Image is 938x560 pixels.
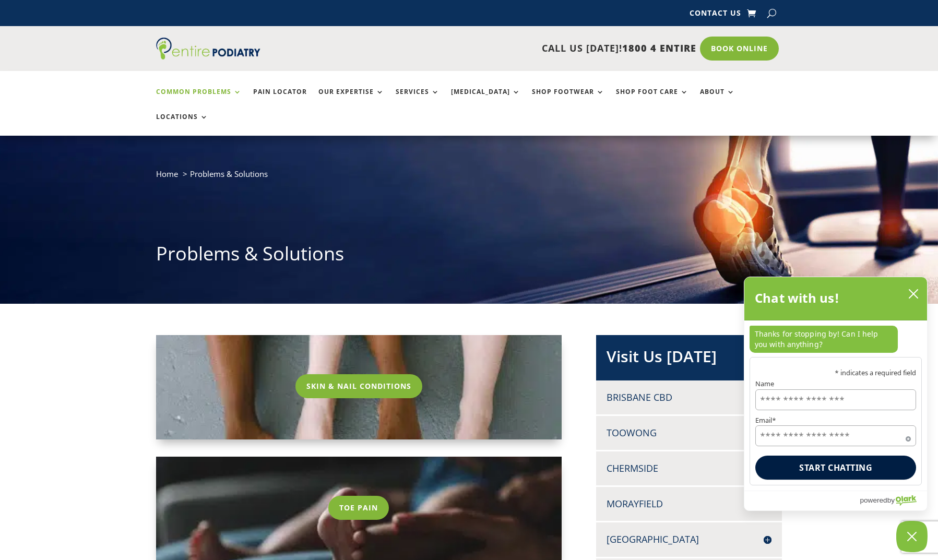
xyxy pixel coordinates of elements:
[318,88,384,111] a: Our Expertise
[906,434,911,439] span: Required field
[755,456,916,480] button: Start chatting
[755,380,916,387] label: Name
[616,88,688,111] a: Shop Foot Care
[607,497,771,510] h4: Morayfield
[607,426,771,439] h4: Toowong
[700,37,779,61] a: Book Online
[896,521,928,552] button: Close Chatbox
[607,391,771,404] h4: Brisbane CBD
[744,320,927,357] div: chat
[396,88,440,111] a: Services
[156,113,208,136] a: Locations
[690,9,741,21] a: Contact Us
[295,374,422,398] a: Skin & Nail Conditions
[607,533,771,546] h4: [GEOGRAPHIC_DATA]
[607,462,771,475] h4: Chermside
[156,51,260,62] a: Entire Podiatry
[905,286,922,302] button: close chatbox
[860,491,927,510] a: Powered by Olark
[860,494,887,507] span: powered
[755,425,916,446] input: Email
[744,277,928,511] div: olark chatbox
[532,88,604,111] a: Shop Footwear
[755,288,840,308] h2: Chat with us!
[607,345,771,373] h2: Visit Us [DATE]
[755,417,916,424] label: Email*
[887,494,895,507] span: by
[156,88,242,111] a: Common Problems
[156,167,782,188] nav: breadcrumb
[156,241,782,272] h1: Problems & Solutions
[253,88,307,111] a: Pain Locator
[755,389,916,410] input: Name
[328,496,389,520] a: Toe Pain
[301,42,696,55] p: CALL US [DATE]!
[156,169,178,179] a: Home
[700,88,735,111] a: About
[190,169,268,179] span: Problems & Solutions
[622,42,696,54] span: 1800 4 ENTIRE
[755,370,916,376] p: * indicates a required field
[750,326,898,353] p: Thanks for stopping by! Can I help you with anything?
[451,88,520,111] a: [MEDICAL_DATA]
[156,38,260,59] img: logo (1)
